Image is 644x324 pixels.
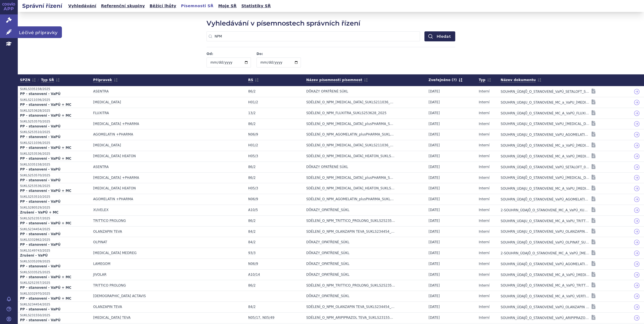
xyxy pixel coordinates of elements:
[501,174,590,182] a: SOUHRN_ÚDAJŮ_O_STANOVENÉ_VaPÚ_[MEDICAL_DATA]_plusPHARMA_SUKLS253570_2025.pdf
[479,260,490,268] a: Interní
[20,275,89,280] strong: PP - stanovení - VaPÚ + MC
[501,152,590,160] a: SOUHRN_ÚDAJŮ_O_STANOVENÉ_MC_A_VaPÚ_[MEDICAL_DATA]_HEATON_SUKLS253536_2025.pdf
[93,260,110,268] a: LAMEGOM
[429,89,440,93] span: [DATE]
[20,140,89,145] span: SUKLS211036/2025
[341,78,342,82] span: /
[306,89,348,94] strong: DŮKAZY OPATŘENÉ SÚKL
[18,26,62,38] span: Léčivé přípravky
[93,131,133,139] a: AGOMELATIN +PHARMA
[93,122,139,126] span: ESCITALOPRAM +PHARMA
[248,143,258,147] span: H01/2
[479,111,490,115] span: Interní
[41,77,60,84] span: Typ SŘ
[20,264,89,269] a: PP - stanovení - VaPÚ
[306,261,349,267] strong: DŮKAZY_OPATŘENÉ_SÚKL
[93,271,107,279] a: JIVOLAR
[248,271,260,279] a: A10/14
[20,280,89,285] a: SUKLS252357/2025
[306,250,349,256] strong: DŮKAZY_OPATŘENÉ_SÚKL
[248,89,256,93] span: 86/2
[248,88,256,96] a: 86/2
[20,173,89,178] span: SUKLS253570/2025
[93,165,109,169] span: ASENTRA
[429,122,440,126] span: [DATE]
[429,132,440,136] span: [DATE]
[93,273,107,277] span: JIVOLAR
[479,185,490,192] a: Interní
[501,109,590,117] a: SOUHRN_ÚDAJŮ_O_STANOVENÉ_MC_A_VaPÚ_FLUXITRA_SUKLS253628_2025.pdf
[20,77,36,84] a: SPZN
[479,100,490,104] span: Interní
[248,100,258,104] span: H01/2
[479,251,490,255] span: Interní
[429,186,440,190] span: [DATE]
[20,210,89,215] a: Zrušení - VaPÚ + MC
[248,163,256,171] a: 86/2
[248,208,258,212] span: A10/5
[20,259,89,264] a: SUKLS335209/2025
[429,197,440,201] span: [DATE]
[429,100,440,104] span: [DATE]
[306,88,348,96] a: DŮKAZY OPATŘENÉ SÚKL
[20,102,89,108] a: PP - stanovení - VaPÚ + MC
[306,197,395,202] strong: SDĚLENÍ_O_NPM_AGOMELATIN_plusPHARMA_SUKLS253510_2025
[479,230,490,233] span: Interní
[501,217,590,225] a: SOUHRN_UDAJU_O_STANOVENE_MC_A_VaPU_TRITTICO_PROLONG_SUKLS252357_2025.pdf
[429,217,440,225] a: [DATE]
[479,163,490,171] a: Interní
[248,249,256,257] a: 93/3
[479,262,490,266] span: Interní
[501,88,590,96] a: SOUHRN_ÚDAJŮ_O_STANOVENÉ_VaPÚ_SETALOFT_SUKLS110493_2025.pdf
[479,99,490,106] a: Interní
[479,228,490,236] a: Interní
[479,122,490,126] span: Interní
[20,205,89,210] a: SUKLS280529/2025
[248,262,258,266] span: N06/9
[20,221,89,226] a: PP - stanovení - VaPÚ + MC
[501,163,590,171] a: SOUHRN_ÚDAJŮ_O_STANOVENÉ_VaPÚ_SETALOFT_0164853_SUKLS159918_2025.pdf
[248,122,256,126] span: 86/2
[501,195,590,203] a: SOUHRN_ÚDAJŮ_O_STANOVENÉ_VaPÚ_AGOMELATIN_plusPHARMA_SUKLS253510_2025.pdf
[479,77,491,84] a: Typ
[179,2,215,10] a: Písemnosti SŘ
[93,99,121,106] a: [MEDICAL_DATA]
[20,248,89,253] a: SUKLS149743/2025
[20,92,89,97] a: PP - stanovení - VaPÚ
[501,206,590,214] a: 2-SOUHRN_ÚDAJŮ_O_STANOVENÉ_MC_A_VaPÚ_XUVELEX_SUKLS256550_2023.pdf
[248,217,256,225] a: 86/2
[148,2,178,10] a: Běžící lhůty
[93,132,133,136] span: AGOMELATIN +PHARMA
[20,194,89,199] a: SUKLS253510/2025
[248,154,258,158] span: H05/3
[20,253,89,258] strong: Zrušení - VaPÚ
[429,143,440,147] span: [DATE]
[93,186,136,190] span: CINACALCET HEATON
[20,86,89,92] span: SUKLS335158/2025
[248,165,256,169] span: 86/2
[306,120,395,128] a: SDĚLENÍ_O_NPM_[MEDICAL_DATA]_plusPHARMA_SUKLS253570_2025
[429,195,440,203] a: [DATE]
[20,124,89,129] strong: PP - stanovení - VaPÚ
[93,251,137,255] span: MONTELUKAST MEDREG
[429,228,440,236] a: [DATE]
[424,31,455,41] button: Hledat
[93,206,109,214] a: XUVELEX
[248,228,256,236] a: 84/2
[93,143,121,147] span: NORDITROPIN FLEXPRO
[306,109,386,117] a: SDĚLENÍ_O_NPM_FLUXITRA_SUKLS253628_2025
[248,77,259,84] span: RS
[20,232,89,237] a: PP - stanovení - VaPÚ
[501,77,542,84] a: Název dokumentu
[20,119,89,124] a: SUKLS253570/2025
[20,151,89,156] a: SUKLS253536/2025
[20,237,89,242] a: SUKLS332862/2025
[306,131,395,139] a: SDĚLENÍ_O_NPM_AGOMELATIN_plusPHARMA_SUKLS253510_2025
